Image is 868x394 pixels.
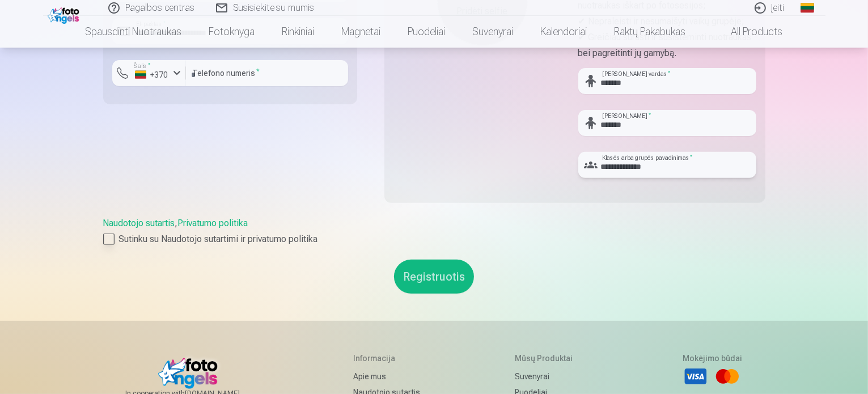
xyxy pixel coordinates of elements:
a: All products [700,16,797,48]
div: , [103,217,765,246]
li: Visa [683,364,708,389]
a: Suvenyrai [459,16,527,48]
a: Raktų pakabukas [601,16,700,48]
a: Rinkiniai [269,16,328,48]
label: Šalis [130,62,154,70]
button: Šalis*+370 [112,60,186,86]
a: Apie mus [353,368,429,384]
h5: Informacija [353,353,429,364]
a: Magnetai [328,16,395,48]
a: Puodeliai [395,16,459,48]
a: Suvenyrai [515,368,597,384]
h5: Mokėjimo būdai [683,353,743,364]
a: Spausdinti nuotraukas [72,16,196,48]
label: Sutinku su Naudotojo sutartimi ir privatumo politika [103,232,765,246]
div: +370 [135,69,169,81]
a: Kalendoriai [527,16,601,48]
a: Privatumo politika [178,218,248,228]
button: Registruotis [394,260,474,294]
a: Naudotojo sutartis [103,218,175,228]
h5: Mūsų produktai [515,353,597,364]
img: /fa2 [48,5,82,24]
a: Fotoknyga [196,16,269,48]
li: Mastercard [715,364,740,389]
